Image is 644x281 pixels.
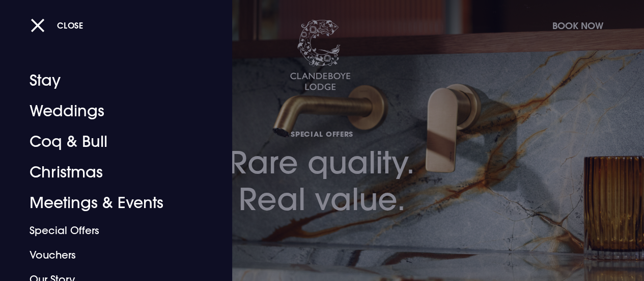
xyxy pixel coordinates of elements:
[57,20,83,31] span: Close
[30,126,189,157] a: Coq & Bull
[30,96,189,126] a: Weddings
[30,243,189,267] a: Vouchers
[30,218,189,243] a: Special Offers
[30,157,189,188] a: Christmas
[30,188,189,218] a: Meetings & Events
[30,65,189,96] a: Stay
[31,15,83,36] button: Close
